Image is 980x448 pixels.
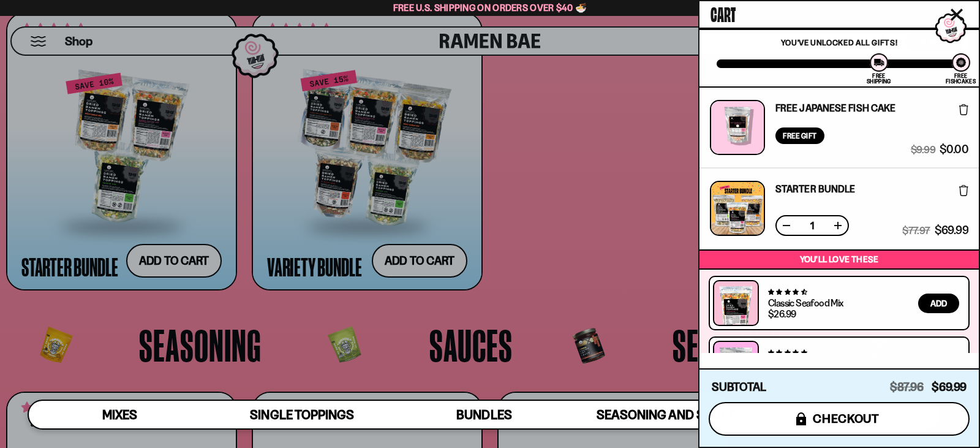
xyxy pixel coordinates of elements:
span: Seasoning and Sauce [597,407,736,422]
span: Single Toppings [250,407,353,422]
div: Free Fishcakes [946,73,976,84]
button: Close cart [948,6,966,24]
a: Free Japanese Fish Cake [775,103,895,113]
a: Classic Seafood Mix [768,297,843,309]
span: 4.68 stars [768,288,807,296]
h4: Subtotal [712,381,766,393]
span: 4.76 stars [768,349,807,357]
button: checkout [709,402,970,436]
p: You’ll love these [703,254,976,265]
span: Mixes [102,407,137,422]
span: $9.99 [911,144,935,155]
span: $0.00 [940,144,968,155]
div: $26.99 [768,309,796,319]
a: Seasoning and Sauce [575,401,757,428]
span: $77.97 [902,225,930,236]
a: Bundles [393,401,575,428]
span: $87.96 [890,380,924,394]
button: Add [918,294,959,313]
span: checkout [813,412,880,425]
div: Free Gift [775,127,824,144]
p: You've unlocked all gifts! [717,37,962,47]
a: Starter Bundle [775,184,855,194]
span: 1 [802,221,822,230]
span: Bundles [456,407,511,422]
span: Add [930,299,947,308]
div: Free Shipping [867,73,891,84]
span: $69.99 [932,380,967,394]
span: $69.99 [935,225,968,236]
span: Free U.S. Shipping on Orders over $40 🍜 [393,2,587,13]
a: Single Toppings [211,401,393,428]
span: Cart [710,1,736,25]
a: Mixes [29,401,211,428]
